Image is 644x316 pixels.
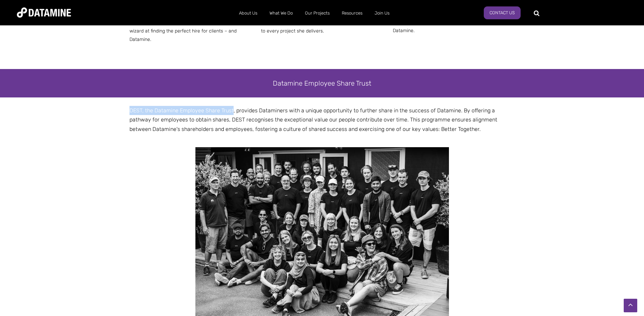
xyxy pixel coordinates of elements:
[484,6,521,19] a: Contact Us
[233,4,263,22] a: About Us
[336,4,368,22] a: Resources
[263,4,299,22] a: What We Do
[129,107,497,132] span: DEST, the Datamine Employee Share Trust, provides Dataminers with a unique opportunity to further...
[273,79,371,87] span: Datamine Employee Share Trust
[17,7,71,18] img: Datamine
[299,4,336,22] a: Our Projects
[368,4,396,22] a: Join Us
